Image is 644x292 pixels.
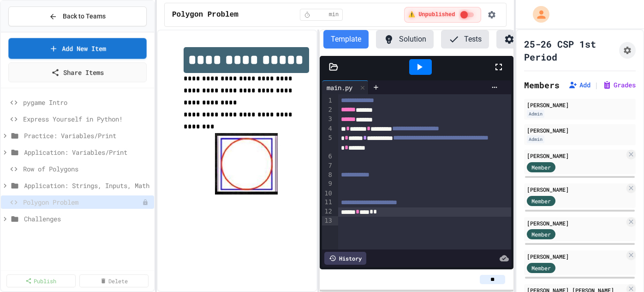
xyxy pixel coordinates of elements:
[322,216,334,225] div: 13
[527,126,633,134] div: [PERSON_NAME]
[6,274,76,287] a: Publish
[322,134,334,152] div: 5
[602,80,636,90] button: Grades
[322,152,334,161] div: 6
[527,185,625,194] div: [PERSON_NAME]
[172,9,239,20] span: Polygon Problem
[527,252,625,261] div: [PERSON_NAME]
[8,38,146,59] a: Add New Item
[23,97,150,107] span: pygame Intro
[408,11,455,18] span: ⚠️ Unpublished
[24,131,150,140] span: Practice: Variables/Print
[523,4,552,25] div: My Account
[322,170,334,180] div: 8
[531,197,551,205] span: Member
[619,42,636,59] button: Assignment Settings
[8,62,147,82] a: Share Items
[142,199,149,206] div: Unpublished
[8,6,147,26] button: Back to Teams
[527,101,633,109] div: [PERSON_NAME]
[404,7,481,23] div: ⚠️ Students cannot see this content! Click the toggle to publish it and make it visible to your c...
[322,83,357,92] div: main.py
[527,219,625,227] div: [PERSON_NAME]
[531,163,551,171] span: Member
[594,79,599,91] span: |
[531,264,551,272] span: Member
[527,152,625,160] div: [PERSON_NAME]
[324,252,366,265] div: History
[322,124,334,134] div: 4
[323,30,369,49] button: Template
[567,215,635,254] iframe: chat widget
[322,96,334,105] div: 1
[24,214,150,224] span: Challenges
[322,207,334,216] div: 12
[322,198,334,207] div: 11
[605,255,635,283] iframe: chat widget
[24,181,150,190] span: Application: Strings, Inputs, Math
[441,30,489,49] button: Tests
[63,12,106,21] span: Back to Teams
[496,30,554,49] button: Settings
[524,37,615,63] h1: 25-26 CSP 1st Period
[527,135,544,143] div: Admin
[568,80,590,90] button: Add
[79,274,149,287] a: Delete
[531,230,551,238] span: Member
[322,80,369,94] div: main.py
[23,197,142,207] span: Polygon Problem
[322,105,334,115] div: 2
[322,115,334,124] div: 3
[524,79,560,91] h2: Members
[23,114,150,124] span: Express Yourself in Python!
[322,179,334,189] div: 9
[376,30,434,49] button: Solution
[24,147,150,157] span: Application: Variables/Print
[23,164,150,174] span: Row of Polygons
[322,161,334,170] div: 7
[322,189,334,198] div: 10
[527,110,544,118] div: Admin
[329,11,339,18] span: min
